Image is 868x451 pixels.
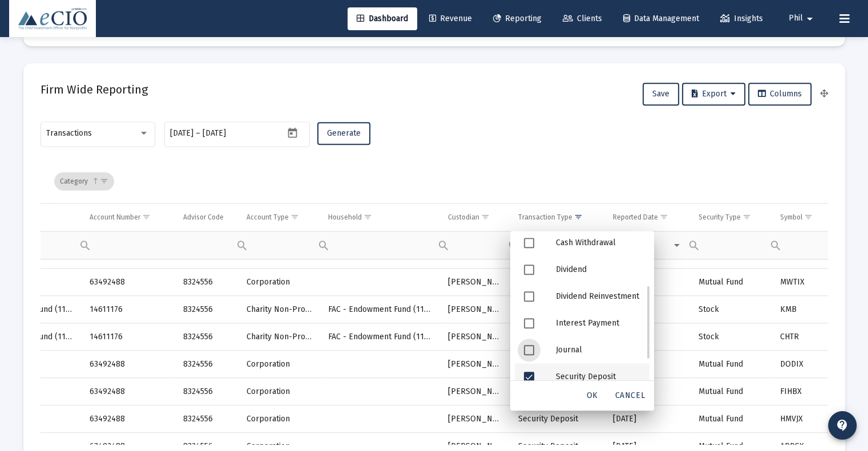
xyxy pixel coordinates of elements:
[82,204,175,231] td: Column Account Number
[605,204,691,231] td: Column Reported Date
[175,323,239,351] td: 8324556
[772,323,833,351] td: CHTR
[789,14,803,23] span: Phil
[711,7,772,30] a: Insights
[611,385,649,406] div: Cancel
[142,213,151,221] span: Show filter options for column 'Account Number'
[574,385,611,406] div: OK
[574,213,583,221] span: Show filter options for column 'Transaction Type'
[46,128,92,138] span: Transactions
[364,213,372,221] span: Show filter options for column 'Household'
[440,378,510,405] td: [PERSON_NAME]
[429,14,472,23] span: Revenue
[440,204,510,231] td: Column Custodian
[239,405,320,433] td: Corporation
[772,231,833,259] td: Filter cell
[682,83,745,105] button: Export
[660,213,668,221] span: Show filter options for column 'Reported Date'
[175,269,239,296] td: 8324556
[623,14,699,23] span: Data Management
[510,204,605,231] td: Column Transaction Type
[643,83,679,105] button: Save
[420,7,481,30] a: Revenue
[320,231,441,259] td: Filter cell
[510,405,605,433] td: Security Deposit
[440,296,510,323] td: [PERSON_NAME]
[196,129,200,138] span: –
[547,336,649,363] div: Journal
[614,7,708,30] a: Data Management
[742,213,751,221] span: Show filter options for column 'Security Type'
[563,14,602,23] span: Clients
[41,160,828,445] div: Data grid
[175,378,239,405] td: 8324556
[440,351,510,378] td: [PERSON_NAME]
[613,213,658,222] div: Reported Date
[54,172,114,190] div: Category
[554,7,611,30] a: Clients
[440,405,510,433] td: [PERSON_NAME]
[772,351,833,378] td: DODIX
[691,378,772,405] td: Mutual Fund
[320,323,441,351] td: FAC - Endowment Fund (1176)
[328,213,362,222] div: Household
[547,363,649,390] div: Security Deposit
[691,405,772,433] td: Mutual Fund
[348,7,417,30] a: Dashboard
[615,391,645,400] span: Cancel
[691,269,772,296] td: Mutual Fund
[203,129,257,138] input: End date
[547,283,649,310] div: Dividend Reinvestment
[320,204,441,231] td: Column Household
[82,231,175,259] td: Filter cell
[692,89,736,99] span: Export
[803,7,817,30] mat-icon: arrow_drop_down
[239,296,320,323] td: Charity Non-Profit
[41,80,148,99] h2: Firm Wide Reporting
[183,213,224,222] div: Advisor Code
[772,296,833,323] td: KMB
[239,378,320,405] td: Corporation
[82,405,175,433] td: 63492488
[547,310,649,336] div: Interest Payment
[82,323,175,351] td: 14611176
[18,7,87,30] img: Dashboard
[775,7,830,30] button: Phil
[82,351,175,378] td: 63492488
[440,323,510,351] td: [PERSON_NAME]
[440,269,510,296] td: [PERSON_NAME]
[90,213,140,222] div: Account Number
[327,128,361,138] span: Generate
[691,296,772,323] td: Stock
[804,213,813,221] span: Show filter options for column 'Symbol'
[691,351,772,378] td: Mutual Fund
[175,351,239,378] td: 8324556
[320,296,441,323] td: FAC - Endowment Fund (1176)
[748,83,812,105] button: Columns
[100,177,108,185] span: Show filter options for column 'undefined'
[510,231,654,411] div: Filter options
[691,323,772,351] td: Stock
[758,89,802,99] span: Columns
[239,351,320,378] td: Corporation
[440,231,510,259] td: Filter cell
[835,419,849,432] mat-icon: contact_support
[82,378,175,405] td: 63492488
[772,269,833,296] td: MWTIX
[239,269,320,296] td: Corporation
[239,323,320,351] td: Charity Non-Profit
[448,213,479,222] div: Custodian
[547,256,649,283] div: Dividend
[317,122,370,145] button: Generate
[290,213,299,221] span: Show filter options for column 'Account Type'
[780,213,802,222] div: Symbol
[720,14,763,23] span: Insights
[493,14,542,23] span: Reporting
[772,405,833,433] td: HMVJX
[691,231,772,259] td: Filter cell
[547,229,649,256] div: Cash Withdrawal
[518,213,572,222] div: Transaction Type
[175,204,239,231] td: Column Advisor Code
[247,213,289,222] div: Account Type
[82,296,175,323] td: 14611176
